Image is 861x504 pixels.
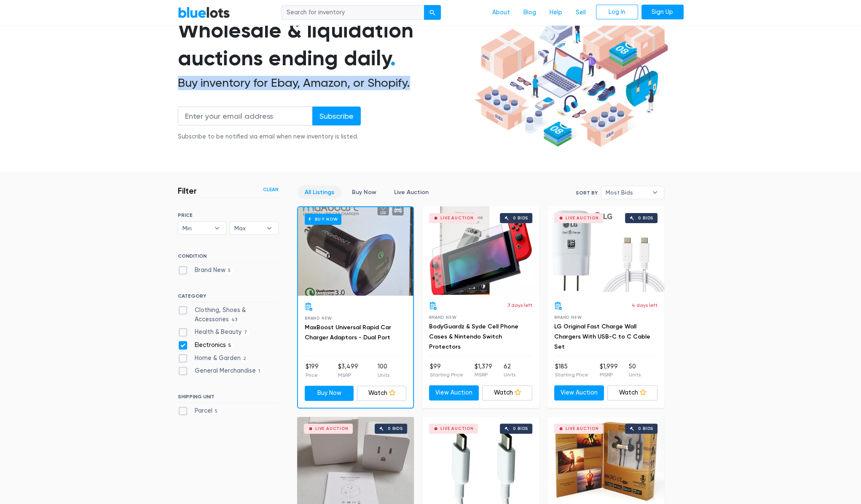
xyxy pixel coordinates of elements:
label: Sort By [576,189,598,197]
div: Live Auction [566,216,599,220]
li: $99 [430,362,463,379]
label: Brand New [178,266,233,275]
span: . [390,45,396,71]
div: Live Auction [440,427,474,431]
a: About [485,5,517,21]
h6: CATEGORY [178,293,279,302]
p: 4 days left [632,301,657,309]
li: 100 [378,362,389,379]
a: Watch [607,385,657,400]
a: Watch [357,386,406,401]
span: Most Bids [606,186,648,199]
a: Live Auction 0 bids [422,206,539,295]
span: 1 [256,368,263,375]
a: Buy Now [298,207,413,296]
span: 5 [226,342,234,349]
a: Sign Up [641,5,684,20]
a: Watch [482,385,532,400]
div: 0 bids [513,427,528,431]
span: Brand New [305,316,332,320]
div: 0 bids [638,427,653,431]
a: Live Auction 0 bids [547,206,664,295]
span: 43 [229,317,240,323]
p: Starting Price [430,371,463,379]
span: Max [234,222,262,235]
div: 0 bids [388,427,403,431]
label: Home & Garden [178,354,249,363]
p: MSRP [599,371,617,379]
a: Clear [263,186,279,193]
p: Price [306,371,319,379]
a: Blog [517,5,543,21]
div: Live Auction [315,427,349,431]
label: Health & Beauty [178,328,250,337]
a: Live Auction [387,186,436,199]
p: Units [378,371,389,379]
li: $199 [306,362,319,379]
p: MSRP [475,371,492,379]
span: 2 [241,355,249,362]
a: Buy Now [305,386,354,401]
h6: Buy Now [305,214,341,224]
a: LG Original Fast Charge Wall Chargers With USB-C to C Cable Set [554,323,650,350]
div: 0 bids [638,216,653,220]
h3: Filter [178,186,197,196]
input: Search for inventory [281,5,424,20]
input: Subscribe [312,107,361,125]
p: Units [504,371,515,379]
li: 50 [629,362,641,379]
b: ▾ [208,222,226,235]
li: $185 [555,362,588,379]
span: Min [182,222,210,235]
label: Clothing, Shoes & Accessories [178,306,279,324]
li: 62 [504,362,515,379]
label: Electronics [178,341,234,350]
li: $1,999 [599,362,617,379]
input: Enter your email address [178,107,313,125]
div: 0 bids [513,216,528,220]
h6: SHIPPING UNIT [178,394,279,403]
li: $3,499 [338,362,358,379]
p: Units [629,371,641,379]
div: Live Auction [566,427,599,431]
p: MSRP [338,371,358,379]
b: ▾ [646,186,664,199]
label: General Merchandise [178,366,263,376]
p: Starting Price [555,371,588,379]
span: Brand New [429,315,456,320]
span: 5 [225,267,233,274]
h6: PRICE [178,212,279,218]
li: $1,379 [475,362,492,379]
a: All Listings [298,186,341,199]
b: ▾ [260,222,278,235]
h6: CONDITION [178,253,279,262]
div: Live Auction [440,216,474,220]
div: Subscribe to be notified via email when new inventory is listed. [178,132,361,141]
span: 5 [212,408,220,415]
a: View Auction [429,385,479,400]
a: MaxBoost Universal Rapid Car Charger Adaptors - Dual Port [305,324,391,341]
a: Help [543,5,569,21]
h1: Wholesale & liquidation auctions ending daily [178,16,471,72]
label: Parcel [178,406,220,416]
span: Brand New [554,315,582,320]
a: Buy Now [345,186,384,199]
a: Log In [596,5,638,20]
span: 7 [241,330,250,336]
a: BodyGuardz & Syde Cell Phone Cases & Nintendo Switch Protectors [429,323,518,350]
a: Sell [569,5,593,21]
h2: Buy inventory for Ebay, Amazon, or Shopify. [178,76,471,90]
a: View Auction [554,385,604,400]
a: BlueLots [178,6,230,19]
p: 3 days left [507,301,532,309]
